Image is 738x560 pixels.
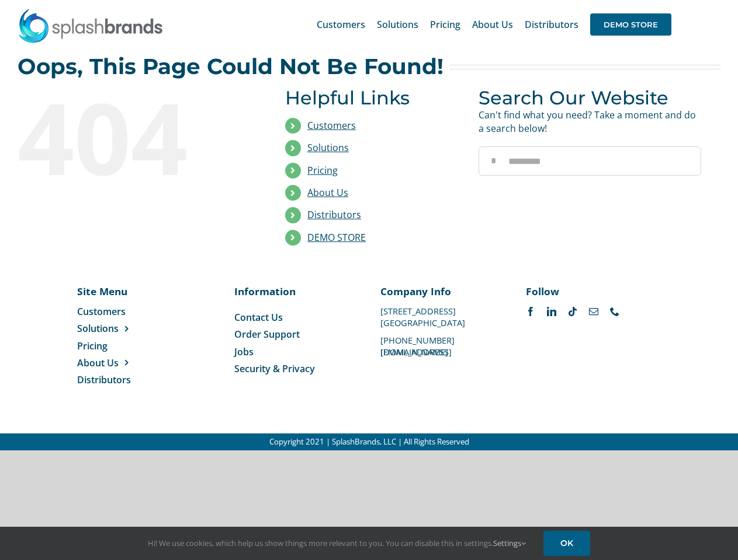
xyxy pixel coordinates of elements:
[285,87,461,108] h3: Helpful Links
[377,20,418,29] span: Solutions
[77,305,156,318] a: Customers
[77,373,131,386] span: Distributors
[307,164,338,177] a: Pricing
[526,307,535,316] a: facebook
[568,307,577,316] a: tiktok
[543,531,590,556] a: OK
[479,108,701,135] p: Can't find what you need? Take a moment and do a search below!
[307,186,348,199] a: About Us
[234,284,358,298] p: Information
[234,311,358,324] a: Contact Us
[234,345,254,358] span: Jobs
[234,362,358,375] a: Security & Privacy
[234,362,315,375] span: Security & Privacy
[472,20,513,29] span: About Us
[307,231,366,244] a: DEMO STORE
[430,20,460,29] span: Pricing
[526,284,649,298] p: Follow
[317,6,365,43] a: Customers
[547,307,556,316] a: linkedin
[380,284,504,298] p: Company Info
[18,55,444,78] h2: Oops, This Page Could Not Be Found!
[77,305,156,387] nav: Menu
[234,311,358,376] nav: Menu
[18,87,240,186] div: 404
[77,356,156,369] a: About Us
[77,356,119,369] span: About Us
[479,87,701,108] h3: Search Our Website
[234,311,283,324] span: Contact Us
[148,538,526,548] span: Hi! We use cookies, which help us show things more relevant to you. You can disable this in setti...
[590,13,671,36] span: DEMO STORE
[77,322,156,335] a: Solutions
[77,305,126,318] span: Customers
[77,322,119,335] span: Solutions
[430,6,460,43] a: Pricing
[18,8,164,43] img: SplashBrands.com Logo
[317,6,671,43] nav: Main Menu
[317,20,365,29] span: Customers
[525,6,578,43] a: Distributors
[234,328,358,341] a: Order Support
[77,339,108,352] span: Pricing
[307,208,361,221] a: Distributors
[610,307,619,316] a: phone
[307,141,349,154] a: Solutions
[590,6,671,43] a: DEMO STORE
[77,373,156,386] a: Distributors
[77,339,156,352] a: Pricing
[589,307,598,316] a: mail
[479,146,508,176] input: Search
[493,538,526,548] a: Settings
[77,284,156,298] p: Site Menu
[525,20,578,29] span: Distributors
[307,119,356,132] a: Customers
[234,345,358,358] a: Jobs
[234,328,300,341] span: Order Support
[479,146,701,176] input: Search...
